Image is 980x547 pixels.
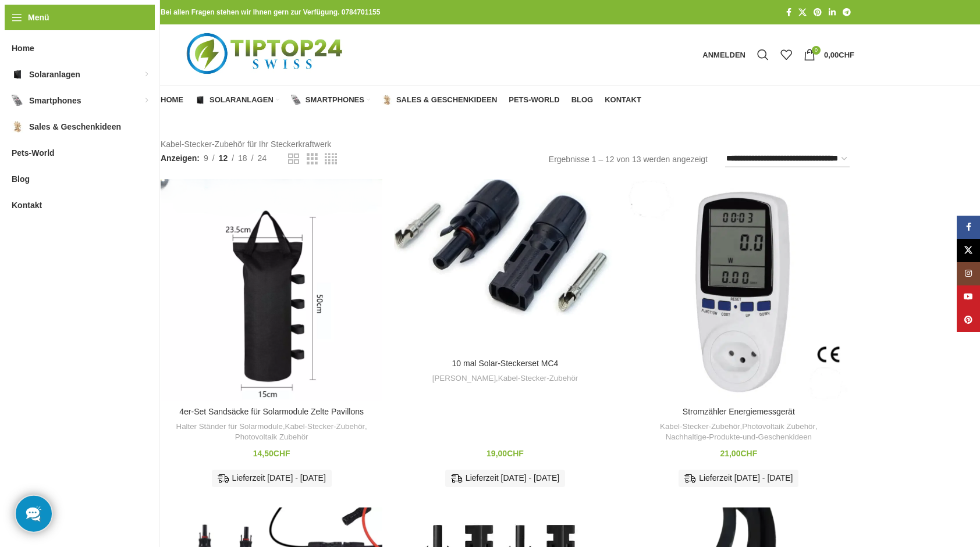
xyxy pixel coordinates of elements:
[683,407,795,416] a: Stromzähler Energiemessgerät
[210,95,274,105] span: Solaranlagen
[161,88,183,112] a: Home
[234,152,251,165] a: 18
[549,153,708,166] p: Ergebnisse 1 – 12 von 13 werden angezeigt
[161,179,382,401] a: 4er-Set Sandsäcke für Solarmodule Zelte Pavillons
[702,51,745,59] span: Anmelden
[957,285,980,309] a: YouTube Social Link
[176,421,283,432] a: Halter Ständer für Solarmodule
[812,46,821,55] span: 0
[161,24,372,85] img: Tiptop24 Nachhaltige & Faire Produkte
[957,216,980,239] a: Facebook Social Link
[29,90,81,111] span: Smartphones
[825,5,839,20] a: LinkedIn Social Link
[12,195,42,216] span: Kontakt
[29,116,121,137] span: Sales & Geschenkideen
[12,69,23,80] img: Solaranlagen
[12,169,30,190] span: Blog
[628,179,850,401] a: Stromzähler Energiemessgerät
[452,359,559,368] a: 10 mal Solar-Steckerset MC4
[291,95,301,105] img: Smartphones
[155,88,647,112] div: Hauptnavigation
[274,449,290,458] span: CHF
[179,407,364,416] a: 4er-Set Sandsäcke für Solarmodule Zelte Pavillons
[679,470,798,487] div: Lieferzeit [DATE] - [DATE]
[161,138,854,151] p: Kabel-Stecker-Zubehör für Ihr Steckerkraftwerk
[605,95,641,105] span: Kontakt
[306,95,364,105] span: Smartphones
[253,449,290,458] bdi: 14,50
[795,5,810,20] a: X Social Link
[810,5,825,20] a: Pinterest Social Link
[254,152,271,165] a: 24
[394,179,616,352] a: 10 mal Solar-Steckerset MC4
[445,470,565,487] div: Lieferzeit [DATE] - [DATE]
[957,239,980,262] a: X Social Link
[775,43,798,66] div: Meine Wunschliste
[29,64,80,85] span: Solaranlagen
[28,11,49,24] span: Menü
[634,421,844,443] div: , ,
[200,152,212,165] a: 9
[258,153,267,163] span: 24
[382,88,497,112] a: Sales & Geschenkideen
[238,153,247,163] span: 18
[605,88,641,112] a: Kontakt
[571,88,594,112] a: Blog
[798,43,860,66] a: 0 0,00CHF
[957,262,980,285] a: Instagram Social Link
[204,153,208,163] span: 9
[432,373,496,384] a: [PERSON_NAME]
[824,51,854,59] bdi: 0,00
[498,373,578,384] a: Kabel-Stecker-Zubehör
[166,421,377,443] div: , ,
[161,95,183,105] span: Home
[235,432,308,443] a: Photovoltaik Zubehör
[382,95,392,105] img: Sales & Geschenkideen
[487,449,524,458] bdi: 19,00
[288,152,299,166] a: Rasteransicht 2
[839,51,854,59] span: CHF
[697,43,751,66] a: Anmelden
[742,421,815,432] a: Photovoltaik Zubehör
[325,152,337,166] a: Rasteransicht 4
[219,153,228,163] span: 12
[571,95,594,105] span: Blog
[783,5,795,20] a: Facebook Social Link
[957,309,980,332] a: Pinterest Social Link
[161,49,372,59] a: Logo der Website
[751,43,775,66] a: Suche
[396,95,497,105] span: Sales & Geschenkideen
[12,142,55,163] span: Pets-World
[212,470,332,487] div: Lieferzeit [DATE] - [DATE]
[161,8,380,16] strong: Bei allen Fragen stehen wir Ihnen gern zur Verfügung. 0784701155
[660,421,740,432] a: Kabel-Stecker-Zubehör
[839,5,854,20] a: Telegram Social Link
[215,152,232,165] a: 12
[161,152,200,165] span: Anzeigen
[12,38,34,59] span: Home
[720,449,757,458] bdi: 21,00
[291,88,370,112] a: Smartphones
[509,95,559,105] span: Pets-World
[307,152,318,166] a: Rasteransicht 3
[285,421,365,432] a: Kabel-Stecker-Zubehör
[195,95,205,105] img: Solaranlagen
[12,121,23,133] img: Sales & Geschenkideen
[725,151,850,167] select: Shop-Reihenfolge
[507,449,524,458] span: CHF
[740,449,757,458] span: CHF
[509,88,559,112] a: Pets-World
[195,88,279,112] a: Solaranlagen
[12,95,23,106] img: Smartphones
[400,373,610,384] div: ,
[666,432,812,443] a: Nachhaltige-Produkte-und-Geschenkideen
